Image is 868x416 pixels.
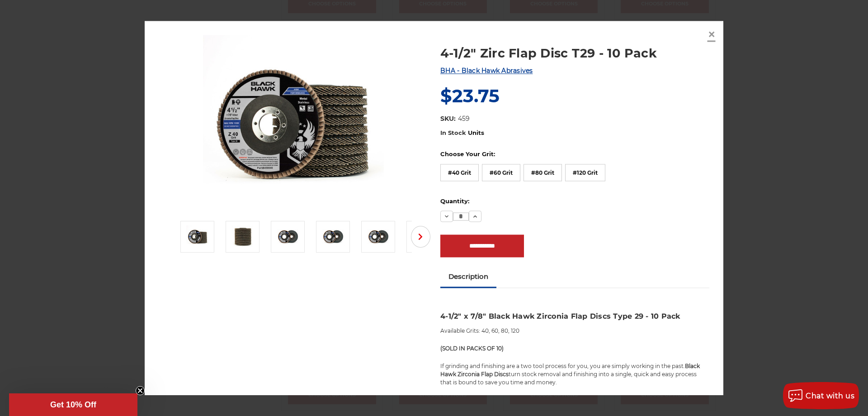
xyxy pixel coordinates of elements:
span: Get 10% Off [50,400,96,409]
strong: (SOLD IN PACKS OF 10) [440,345,504,352]
button: Chat with us [783,382,859,409]
strong: Black Hawk Zirconia Flap Discs [440,363,700,378]
a: Description [440,267,496,287]
span: In Stock [440,129,466,136]
label: Choose Your Grit: [440,150,709,159]
button: Next [411,226,430,248]
img: 40 grit zirc flap disc [277,225,299,248]
a: 4-1/2" Zirc Flap Disc T29 - 10 Pack [440,44,709,62]
dd: 459 [458,115,470,124]
span: Chat with us [806,392,854,400]
a: Close [704,28,719,42]
div: Get 10% OffClose teaser [9,393,137,416]
span: Units [468,129,484,136]
img: 60 grit zirc flap disc [322,225,344,248]
a: BHA - Black Hawk Abrasives [440,67,533,75]
img: 4.5" Black Hawk Zirconia Flap Disc 10 Pack [203,35,384,216]
label: Quantity: [440,197,709,206]
img: 80 grit zirc flap disc [367,225,390,248]
h3: 4-1/2" x 7/8" Black Hawk Zirconia Flap Discs Type 29 - 10 Pack [440,311,709,322]
span: × [708,26,716,43]
img: 4.5" Black Hawk Zirconia Flap Disc 10 Pack [186,225,209,248]
p: If grinding and finishing are a two tool process for you, you are simply working in the past. tur... [440,363,709,387]
img: 10 pack of premium black hawk flap discs [231,225,254,248]
p: Available Grits: 40, 60, 80, 120 [440,327,709,335]
button: Close teaser [136,386,145,395]
span: $23.75 [440,85,500,107]
dt: SKU: [440,115,456,124]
